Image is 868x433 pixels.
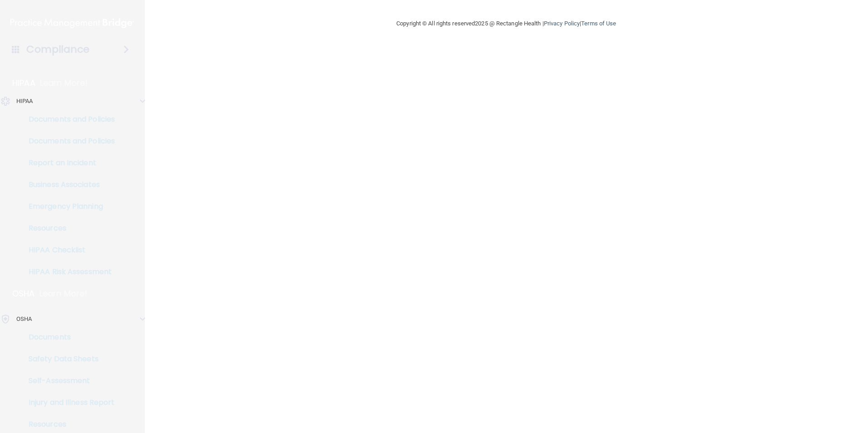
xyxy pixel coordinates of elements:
[16,314,32,325] p: OSHA
[12,78,35,89] p: HIPAA
[6,246,130,255] p: HIPAA Checklist
[10,14,134,32] img: PMB logo
[6,376,130,385] p: Self-Assessment
[6,180,130,189] p: Business Associates
[6,158,130,167] p: Report an Incident
[544,20,580,27] a: Privacy Policy
[6,267,130,276] p: HIPAA Risk Assessment
[39,288,88,299] p: Learn More!
[581,20,616,27] a: Terms of Use
[6,137,130,146] p: Documents and Policies
[12,288,35,299] p: OSHA
[340,9,672,38] div: Copyright © All rights reserved 2025 @ Rectangle Health | |
[6,224,130,233] p: Resources
[6,354,130,364] p: Safety Data Sheets
[6,202,130,211] p: Emergency Planning
[16,96,33,107] p: HIPAA
[6,333,130,342] p: Documents
[26,43,89,56] h4: Compliance
[6,398,130,407] p: Injury and Illness Report
[6,115,130,124] p: Documents and Policies
[40,78,88,89] p: Learn More!
[6,420,130,429] p: Resources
